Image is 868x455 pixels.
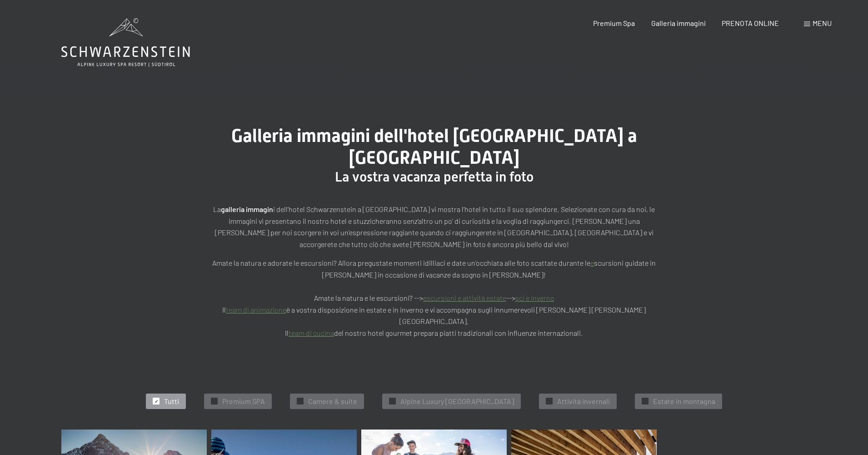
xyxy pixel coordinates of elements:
a: sci e inverno [515,293,554,302]
span: ✓ [299,398,302,404]
span: Premium SPA [222,396,265,406]
span: Alpine Luxury [GEOGRAPHIC_DATA] [400,396,514,406]
a: Galleria immagini [651,19,706,27]
span: Estate in montagna [653,396,715,406]
span: ✓ [644,398,647,404]
p: La i dell’hotel Schwarzenstein a [GEOGRAPHIC_DATA] vi mostra l’hotel in tutto il suo splendore. S... [207,203,661,250]
a: PRENOTA ONLINE [722,19,779,27]
span: Galleria immagini dell'hotel [GEOGRAPHIC_DATA] a [GEOGRAPHIC_DATA] [231,125,637,168]
span: ✓ [155,398,158,404]
p: Amate la natura e adorate le escursioni? Allora pregustate momenti idilliaci e date un’occhiata a... [207,257,661,339]
strong: galleria immagin [221,205,273,213]
span: Camere & suite [308,396,357,406]
a: team di cucina [289,329,334,337]
span: Attivitá invernali [557,396,610,406]
span: La vostra vacanza perfetta in foto [335,169,534,185]
span: ✓ [548,398,551,404]
a: escursioni e attività estate [423,293,506,302]
a: Premium Spa [593,19,635,27]
span: Tutti [164,396,179,406]
span: ✓ [391,398,394,404]
span: ✓ [213,398,216,404]
a: team di animazione [226,305,286,314]
span: Menu [813,19,832,27]
a: e [590,258,594,267]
